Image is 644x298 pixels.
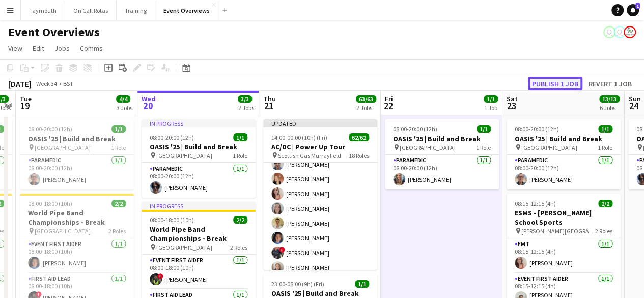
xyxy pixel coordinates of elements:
app-card-role: Paramedic1/108:00-20:00 (12h)[PERSON_NAME] [385,155,499,189]
span: [GEOGRAPHIC_DATA] [35,144,91,151]
span: 08:00-18:00 (10h) [150,216,194,224]
span: 08:00-20:00 (12h) [515,125,559,133]
span: [PERSON_NAME][GEOGRAPHIC_DATA] [521,227,595,235]
span: 24 [627,100,640,112]
button: On Call Rotas [65,1,117,20]
span: 08:00-20:00 (12h) [28,125,72,133]
span: 14:00-00:00 (10h) (Fri) [271,133,327,141]
span: 1/1 [111,125,126,133]
app-job-card: Updated14:00-00:00 (10h) (Fri)62/62AC/DC | Power Up Tour Scottish Gas Murrayfield18 Roles[PERSON_... [263,119,377,270]
span: 1 Role [476,144,491,151]
span: Jobs [54,44,70,53]
span: [GEOGRAPHIC_DATA] [156,243,212,251]
span: 18 Roles [349,152,369,159]
span: 2/2 [111,200,126,207]
span: Fri [385,94,393,103]
app-user-avatar: Operations Manager [624,26,636,38]
h3: OASIS '25 | Build and Break [385,134,499,143]
app-card-role: Event First Aider1/108:00-18:00 (10h)[PERSON_NAME] [20,238,134,273]
button: Revert 1 job [584,77,636,90]
app-job-card: 08:00-20:00 (12h)1/1OASIS '25 | Build and Break [GEOGRAPHIC_DATA]1 RoleParamedic1/108:00-20:00 (1... [20,119,134,189]
h3: OASIS '25 | Build and Break [20,134,134,143]
div: 3 Jobs [117,104,132,112]
div: 08:00-20:00 (12h)1/1OASIS '25 | Build and Break [GEOGRAPHIC_DATA]1 RoleParamedic1/108:00-20:00 (1... [507,119,621,189]
span: 23 [505,100,518,112]
span: 2 Roles [108,227,126,235]
span: Sat [507,94,518,103]
span: Sun [628,94,640,103]
span: [GEOGRAPHIC_DATA] [35,227,91,235]
button: Taymouth [21,1,65,20]
button: Event Overviews [155,1,218,20]
span: 1/1 [355,280,369,288]
span: 1/1 [484,95,498,103]
a: Jobs [50,42,74,55]
app-user-avatar: Operations Team [613,26,626,38]
span: ! [157,273,163,279]
span: 63/63 [356,95,376,103]
span: 20 [140,100,156,112]
div: 2 Jobs [238,104,254,112]
div: 2 Jobs [356,104,376,112]
span: 08:00-20:00 (12h) [393,125,437,133]
span: 2 Roles [230,243,247,251]
span: 1 Role [233,152,247,159]
span: 23:00-08:00 (9h) (Fri) [271,280,324,288]
app-user-avatar: Jackie Tolland [603,26,615,38]
span: [GEOGRAPHIC_DATA] [521,144,577,151]
app-card-role: Event First Aider1/108:00-18:00 (10h)![PERSON_NAME] [142,255,256,289]
app-card-role: Paramedic1/108:00-20:00 (12h)[PERSON_NAME] [142,163,256,198]
h3: AC/DC | Power Up Tour [263,142,377,151]
app-job-card: In progress08:00-20:00 (12h)1/1OASIS '25 | Build and Break [GEOGRAPHIC_DATA]1 RoleParamedic1/108:... [142,119,256,198]
span: Week 34 [34,79,59,87]
span: 21 [262,100,276,112]
span: ! [279,247,285,253]
span: Scottish Gas Murrayfield [278,152,341,159]
span: 22 [383,100,393,112]
span: [GEOGRAPHIC_DATA] [156,152,212,159]
div: Updated [263,119,377,127]
app-card-role: Paramedic1/108:00-20:00 (12h)[PERSON_NAME] [20,155,134,189]
h3: World Pipe Band Championships - Break [142,225,256,243]
app-card-role: Paramedic1/108:00-20:00 (12h)[PERSON_NAME] [507,155,621,189]
a: 1 [627,4,639,16]
span: View [8,44,22,53]
span: 3/3 [238,95,252,103]
span: Wed [142,94,156,103]
span: 2/2 [233,216,247,224]
button: Training [117,1,155,20]
span: [GEOGRAPHIC_DATA] [400,144,456,151]
span: 1/1 [477,125,491,133]
span: 13/13 [599,95,620,103]
button: Publish 1 job [528,77,582,90]
span: 08:00-18:00 (10h) [28,200,72,207]
span: 1 Role [598,144,612,151]
span: 1 Role [111,144,126,151]
a: Edit [29,42,48,55]
div: 1 Job [484,104,497,112]
span: 62/62 [349,133,369,141]
span: 1/1 [233,133,247,141]
div: 6 Jobs [600,104,619,112]
app-card-role: EMT1/108:15-12:15 (4h)[PERSON_NAME] [507,238,621,273]
div: In progress [142,202,256,210]
h3: OASIS '25 | Build and Break [507,134,621,143]
a: View [4,42,26,55]
app-job-card: 08:00-20:00 (12h)1/1OASIS '25 | Build and Break [GEOGRAPHIC_DATA]1 RoleParamedic1/108:00-20:00 (1... [385,119,499,189]
span: Tue [20,94,32,103]
span: Thu [263,94,276,103]
span: 19 [18,100,32,112]
span: Comms [80,44,103,53]
a: Comms [76,42,107,55]
span: 4/4 [116,95,130,103]
span: 08:00-20:00 (12h) [150,133,194,141]
h3: World Pipe Band Championships - Break [20,208,134,227]
span: Edit [33,44,44,53]
h3: ESMS - [PERSON_NAME] School Sports [507,208,621,227]
span: 1 [635,3,640,9]
div: [DATE] [8,78,32,89]
div: BST [63,79,73,87]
